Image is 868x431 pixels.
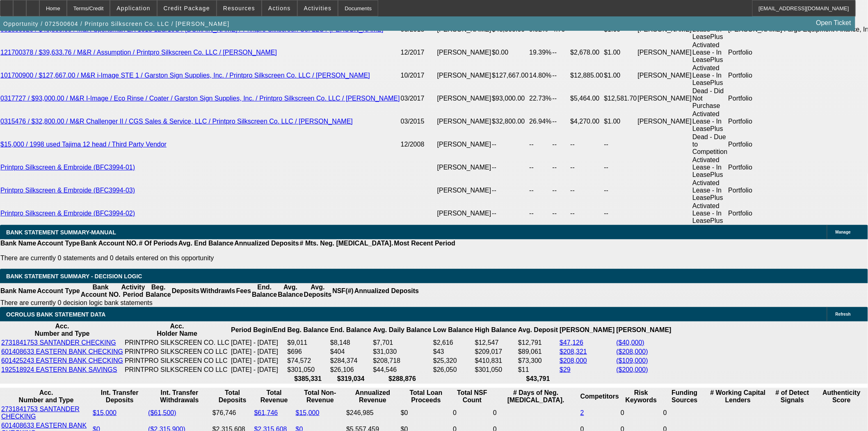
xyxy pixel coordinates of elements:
[518,366,558,374] td: $11
[570,179,604,202] td: --
[529,202,552,225] td: --
[0,210,135,217] a: Printpro Silkscreen & Embroide (BFC3994-02)
[373,322,432,338] th: Avg. Daily Balance
[604,179,637,202] td: --
[437,156,492,179] td: [PERSON_NAME]
[692,156,728,179] td: Activated Lease - In LeasePlus
[437,202,492,225] td: [PERSON_NAME]
[552,41,570,64] td: --
[373,366,432,374] td: $44,546
[80,239,139,248] th: Bank Account NO.
[287,366,329,374] td: $301,050
[552,179,570,202] td: --
[6,273,142,280] span: Bank Statement Summary - Decision Logic
[124,357,230,365] td: PRINTPRO SILKSCREEN CO LLC
[580,389,619,404] th: Competitors
[452,405,492,421] td: 0
[0,254,455,262] p: There are currently 0 statements and 0 details entered on this opportunity
[663,405,706,421] td: 0
[560,357,587,364] a: $208,000
[231,322,286,338] th: Period Begin/End
[492,87,529,110] td: $93,000.00
[604,41,637,64] td: $1.00
[0,118,353,125] a: 0315476 / $32,800.00 / M&R Challenger II / CGS Sales & Service, LLC / Printpro Silkscreen Co. LLC...
[637,87,692,110] td: [PERSON_NAME]
[570,110,604,133] td: $4,270.00
[330,348,372,356] td: $404
[6,311,105,318] span: OCROLUS BANK STATEMENT DATA
[529,179,552,202] td: --
[400,405,452,421] td: $0
[620,405,662,421] td: 0
[492,64,529,87] td: $127,667.00
[604,133,637,156] td: --
[437,110,492,133] td: [PERSON_NAME]
[617,348,648,355] a: ($208,000)
[604,87,637,110] td: $12,581.70
[373,357,432,365] td: $208,718
[295,389,345,404] th: Total Non-Revenue
[433,348,474,356] td: $43
[616,322,672,338] th: [PERSON_NAME]
[93,409,116,416] a: $15,000
[236,283,251,299] th: Fees
[552,156,570,179] td: --
[604,64,637,87] td: $1.00
[692,110,728,133] td: Activated Lease - In LeasePlus
[332,283,354,299] th: NSF(#)
[493,405,579,421] td: 0
[492,133,529,156] td: --
[124,339,230,347] td: PRINTPRO SILKSCREEN CO. LLC
[296,409,320,416] a: $15,000
[212,405,253,421] td: $76,746
[692,202,728,225] td: Activated Lease - In LeasePlus
[552,87,570,110] td: --
[437,64,492,87] td: [PERSON_NAME]
[617,357,648,364] a: ($109,000)
[552,202,570,225] td: --
[354,283,419,299] th: Annualized Deposits
[433,357,474,365] td: $25,320
[1,348,123,355] a: 601408633 EASTERN BANK CHECKING
[560,348,587,355] a: $208,321
[692,64,728,87] td: Activated Lease - In LeasePlus
[692,87,728,110] td: Dead - Did Not Purchase
[836,312,851,316] span: Refresh
[518,339,558,347] td: $12,791
[617,366,648,373] a: ($200,000)
[433,366,474,374] td: $26,050
[6,229,116,236] span: BANK STATEMENT SUMMARY-MANUAL
[139,239,178,248] th: # Of Periods
[330,375,372,383] th: $319,034
[3,21,230,27] span: Opportunity / 072500604 / Printpro Silkscreen Co. LLC / [PERSON_NAME]
[437,179,492,202] td: [PERSON_NAME]
[92,389,147,404] th: Int. Transfer Deposits
[604,110,637,133] td: $1.00
[518,322,558,338] th: Avg. Deposit
[400,41,437,64] td: 12/2017
[604,202,637,225] td: --
[373,339,432,347] td: $7,701
[234,239,299,248] th: Annualized Deposits
[475,322,517,338] th: High Balance
[287,339,329,347] td: $9,011
[552,64,570,87] td: --
[433,322,474,338] th: Low Balance
[0,49,277,56] a: 121700378 / $39,633.76 / M&R / Assumption / Printpro Silkscreen Co. LLC / [PERSON_NAME]
[298,0,338,16] button: Activities
[663,389,706,404] th: Funding Sources
[529,64,552,87] td: 14.80%
[560,366,571,373] a: $29
[268,5,291,11] span: Actions
[570,202,604,225] td: --
[1,366,117,373] a: 192518924 EASTERN BANK SAVINGS
[560,339,583,346] a: $47,126
[400,133,437,156] td: 12/2008
[330,366,372,374] td: $26,106
[231,366,286,374] td: [DATE] - [DATE]
[604,156,637,179] td: --
[529,87,552,110] td: 22.73%
[304,283,332,299] th: Avg. Deposits
[400,87,437,110] td: 03/2017
[251,283,277,299] th: End. Balance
